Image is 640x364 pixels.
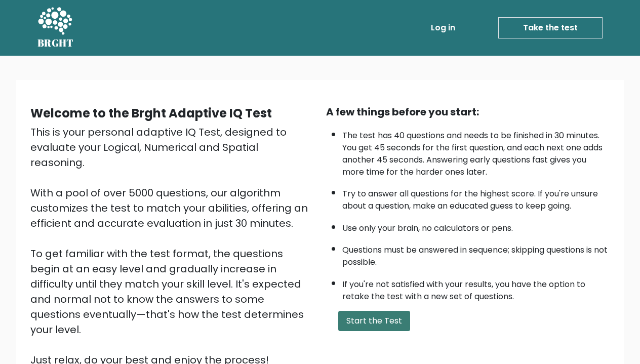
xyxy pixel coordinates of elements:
li: Try to answer all questions for the highest score. If you're unsure about a question, make an edu... [342,183,610,212]
a: Log in [427,18,459,38]
li: Questions must be answered in sequence; skipping questions is not possible. [342,239,610,268]
a: Take the test [498,17,603,38]
b: Welcome to the Brght Adaptive IQ Test [30,105,272,122]
div: A few things before you start: [326,104,610,119]
li: If you're not satisfied with your results, you have the option to retake the test with a new set ... [342,273,610,303]
li: The test has 40 questions and needs to be finished in 30 minutes. You get 45 seconds for the firs... [342,125,610,178]
li: Use only your brain, no calculators or pens. [342,217,610,234]
a: BRGHT [37,4,74,52]
button: Start the Test [338,311,410,331]
h5: BRGHT [37,37,74,49]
